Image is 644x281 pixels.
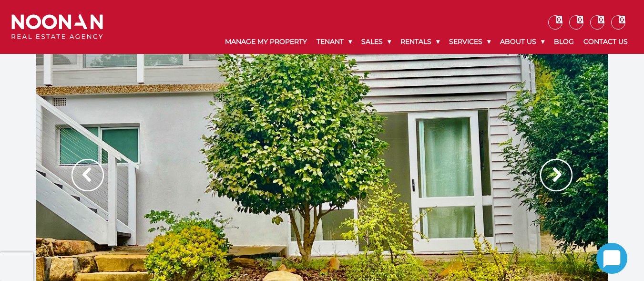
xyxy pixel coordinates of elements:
[444,30,495,54] a: Services
[220,30,312,54] a: Manage My Property
[312,30,357,54] a: Tenant
[549,30,579,54] a: Blog
[396,30,444,54] a: Rentals
[357,30,396,54] a: Sales
[11,14,103,40] img: Noonan Real Estate Agency
[495,30,549,54] a: About Us
[579,30,633,54] a: Contact Us
[540,159,572,191] img: Arrow slider
[72,159,104,191] img: Arrow slider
